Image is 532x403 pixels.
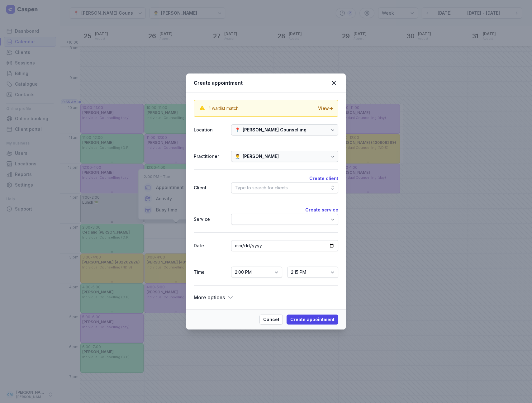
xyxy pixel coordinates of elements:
div: View [318,105,333,111]
span: Cancel [263,316,279,323]
button: Create service [305,206,338,214]
div: Service [194,216,226,223]
div: 👨‍⚕️ [235,153,240,160]
span: Create appointment [290,316,335,323]
div: 📍 [235,126,240,134]
div: 1 waitlist match [209,105,239,111]
input: Date [231,240,338,251]
div: Client [194,184,226,192]
div: Practitioner [194,153,226,160]
div: [PERSON_NAME] Counselling [243,126,306,134]
div: Time [194,268,226,276]
button: Create appointment [287,315,338,325]
button: Create client [309,175,338,182]
div: Location [194,126,226,134]
span: More options [194,293,225,302]
div: Type to search for clients [235,184,288,192]
div: Create appointment [194,79,330,87]
span: → [329,106,333,111]
button: Cancel [259,315,283,325]
div: [PERSON_NAME] [243,153,279,160]
div: Date [194,242,226,249]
